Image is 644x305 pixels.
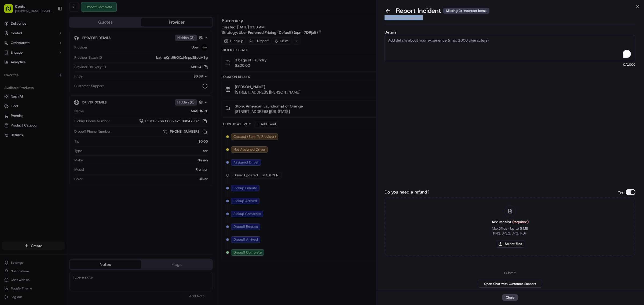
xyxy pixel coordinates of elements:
div: Tell us what happened [385,15,635,24]
span: Pylon [53,133,65,137]
textarea: To enrich screen reader interactions, please activate Accessibility in Grammarly extension settings [385,35,635,61]
a: Powered byPylon [38,133,65,137]
p: PNG, JPEG, JPG, PDF [493,231,527,236]
input: Got a question? Start typing here... [14,35,97,40]
span: (required) [512,220,529,224]
span: 0 /1000 [385,62,635,67]
span: API Documentation [51,120,86,125]
button: Open Chat with Customer Support [478,280,542,288]
p: Max 5 files ∙ Up to 5 MB [492,226,528,231]
span: [DATE] [47,98,58,102]
button: Select files [496,240,524,248]
button: Close [502,294,518,301]
span: [DATE] [47,83,58,87]
div: Start new chat [24,51,88,57]
label: Do you need a refund? [385,189,429,195]
p: Report Incident [396,6,489,15]
img: Masood Aslam [5,78,14,87]
button: Start new chat [91,53,98,59]
span: Add receipt [492,220,529,224]
button: See all [83,69,98,75]
div: Past conversations [5,70,36,74]
img: Nash [5,5,16,16]
span: [PERSON_NAME] [17,98,43,102]
label: Details [385,30,635,34]
img: 9188753566659_6852d8bf1fb38e338040_72.png [11,51,21,61]
p: Welcome 👋 [5,21,98,30]
span: Knowledge Base [11,120,41,125]
span: • [45,83,46,87]
span: [PERSON_NAME] [17,83,43,87]
a: 📗Knowledge Base [3,118,43,127]
span: • [45,98,46,102]
img: 1736555255976-a54dd68f-1ca7-489b-9aae-adbdc363a1c4 [11,98,15,102]
div: We're available if you need us! [24,57,74,61]
img: 1736555255976-a54dd68f-1ca7-489b-9aae-adbdc363a1c4 [5,51,15,61]
div: Missing Or Incorrect Items [443,8,489,14]
div: 📗 [5,120,10,125]
div: 💻 [45,120,50,125]
img: 1736555255976-a54dd68f-1ca7-489b-9aae-adbdc363a1c4 [11,83,15,88]
img: Mariam Aslam [5,92,14,101]
a: 💻API Documentation [43,118,88,127]
p: Yes [618,189,624,195]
